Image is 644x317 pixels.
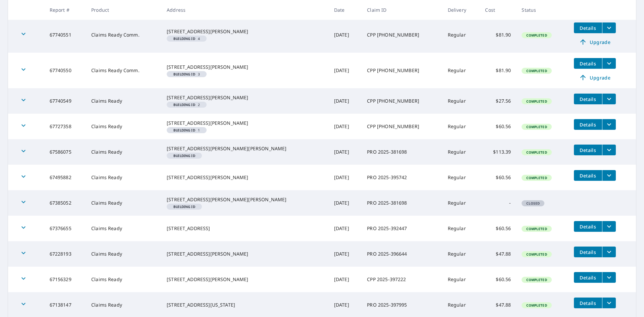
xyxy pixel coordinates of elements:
[362,139,442,165] td: PRO 2025-381698
[86,114,161,139] td: Claims Ready
[480,53,516,88] td: $81.90
[44,114,86,139] td: 67727358
[522,99,551,104] span: Completed
[442,114,480,139] td: Regular
[602,272,616,283] button: filesDropdownBtn-67156329
[44,216,86,241] td: 67376655
[362,241,442,267] td: PRO 2025-396644
[578,121,598,128] span: Details
[578,274,598,281] span: Details
[480,216,516,241] td: $60.56
[167,225,323,232] div: [STREET_ADDRESS]
[574,58,602,69] button: detailsBtn-67740550
[480,190,516,216] td: -
[522,252,551,257] span: Completed
[480,139,516,165] td: $113.39
[167,145,323,152] div: [STREET_ADDRESS][PERSON_NAME][PERSON_NAME]
[173,154,195,157] em: Building ID
[362,17,442,53] td: CPP [PHONE_NUMBER]
[522,68,551,73] span: Completed
[169,72,204,76] span: 3
[86,267,161,292] td: Claims Ready
[362,88,442,114] td: CPP [PHONE_NUMBER]
[602,221,616,232] button: filesDropdownBtn-67376655
[522,226,551,231] span: Completed
[329,216,362,241] td: [DATE]
[480,88,516,114] td: $27.56
[167,94,323,101] div: [STREET_ADDRESS][PERSON_NAME]
[578,96,598,102] span: Details
[442,216,480,241] td: Regular
[169,128,204,132] span: 1
[167,251,323,257] div: [STREET_ADDRESS][PERSON_NAME]
[329,267,362,292] td: [DATE]
[442,88,480,114] td: Regular
[442,17,480,53] td: Regular
[480,17,516,53] td: $81.90
[173,205,195,208] em: Building ID
[44,17,86,53] td: 67740551
[480,267,516,292] td: $60.56
[522,201,544,206] span: Closed
[362,114,442,139] td: CPP [PHONE_NUMBER]
[329,114,362,139] td: [DATE]
[44,53,86,88] td: 67740550
[574,119,602,130] button: detailsBtn-67727358
[167,28,323,35] div: [STREET_ADDRESS][PERSON_NAME]
[574,145,602,155] button: detailsBtn-67586075
[522,175,551,180] span: Completed
[522,124,551,129] span: Completed
[480,241,516,267] td: $47.88
[522,150,551,155] span: Completed
[602,145,616,155] button: filesDropdownBtn-67586075
[167,302,323,308] div: [STREET_ADDRESS][US_STATE]
[362,190,442,216] td: PRO 2025-381698
[578,60,598,67] span: Details
[442,165,480,190] td: Regular
[329,241,362,267] td: [DATE]
[86,139,161,165] td: Claims Ready
[329,17,362,53] td: [DATE]
[44,241,86,267] td: 67228193
[167,276,323,283] div: [STREET_ADDRESS][PERSON_NAME]
[602,58,616,69] button: filesDropdownBtn-67740550
[522,33,551,38] span: Completed
[86,165,161,190] td: Claims Ready
[578,38,612,46] span: Upgrade
[44,267,86,292] td: 67156329
[86,190,161,216] td: Claims Ready
[602,247,616,257] button: filesDropdownBtn-67228193
[167,196,323,203] div: [STREET_ADDRESS][PERSON_NAME][PERSON_NAME]
[442,190,480,216] td: Regular
[578,172,598,179] span: Details
[169,103,204,106] span: 2
[86,53,161,88] td: Claims Ready Comm.
[86,216,161,241] td: Claims Ready
[602,22,616,33] button: filesDropdownBtn-67740551
[362,216,442,241] td: PRO 2025-392447
[442,53,480,88] td: Regular
[167,120,323,126] div: [STREET_ADDRESS][PERSON_NAME]
[578,73,612,82] span: Upgrade
[442,139,480,165] td: Regular
[362,267,442,292] td: CPP 2025-397222
[173,103,195,106] em: Building ID
[578,223,598,230] span: Details
[574,170,602,181] button: detailsBtn-67495882
[574,298,602,308] button: detailsBtn-67138147
[574,247,602,257] button: detailsBtn-67228193
[329,190,362,216] td: [DATE]
[522,277,551,282] span: Completed
[173,37,195,40] em: Building ID
[574,37,616,47] a: Upgrade
[574,94,602,104] button: detailsBtn-67740549
[578,300,598,306] span: Details
[173,72,195,76] em: Building ID
[44,165,86,190] td: 67495882
[329,139,362,165] td: [DATE]
[329,88,362,114] td: [DATE]
[480,114,516,139] td: $60.56
[522,303,551,308] span: Completed
[578,147,598,153] span: Details
[329,53,362,88] td: [DATE]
